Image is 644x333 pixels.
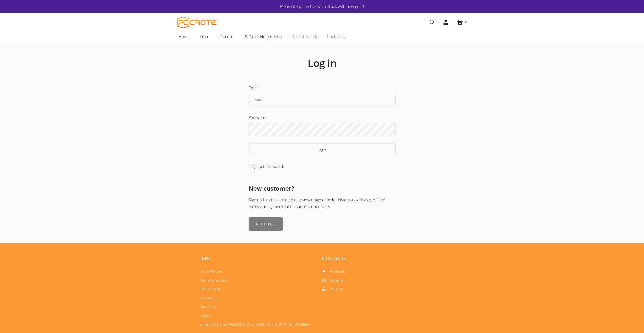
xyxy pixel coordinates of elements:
a: Register [249,217,283,231]
span: Store Policies [292,33,317,40]
input: Login [249,143,396,156]
a: Store [195,31,214,42]
h3: New customer? [249,184,396,192]
a: Contact Us [322,31,352,42]
span: Store [200,33,209,40]
label: Email [249,85,258,91]
a: Refund policy [200,287,221,291]
a: Discord [214,31,239,42]
a: PC Crate Help Center [239,31,287,42]
h1: Log in [249,57,396,69]
a: Store Policies [287,31,322,42]
span: Contact Us [327,33,346,40]
a: Email: [EMAIL_ADDRESS][DOMAIN_NAME] Phone: [PHONE_NUMBER] [200,322,309,327]
input: Email [249,94,396,106]
a: Our Story [200,304,216,309]
h2: Follow Us [322,256,436,261]
span: Discord [220,33,234,40]
span: Forgot your password? [249,164,284,169]
a: Home [173,31,195,42]
nav: Main navigation [170,31,474,44]
a: Instagram [322,278,345,283]
p: Sign up for an account to take advantage of order history as well as pre-filled forms during chec... [249,197,396,210]
a: Please be patient as we restock with new gear! [193,3,452,10]
a: PC CRATE [177,17,217,28]
a: Contact Us [200,295,218,300]
span: Home [178,33,190,40]
h2: Info [200,256,315,261]
a: YouTube [322,287,343,291]
a: 0 [453,15,471,29]
a: Values [200,313,211,318]
label: Password [249,115,266,120]
span: PC Crate Help Center [244,33,282,40]
a: Facebook [322,269,345,274]
a: Terms of Service [200,278,227,283]
a: Store Policies [200,269,222,274]
span: 0 [465,19,467,25]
